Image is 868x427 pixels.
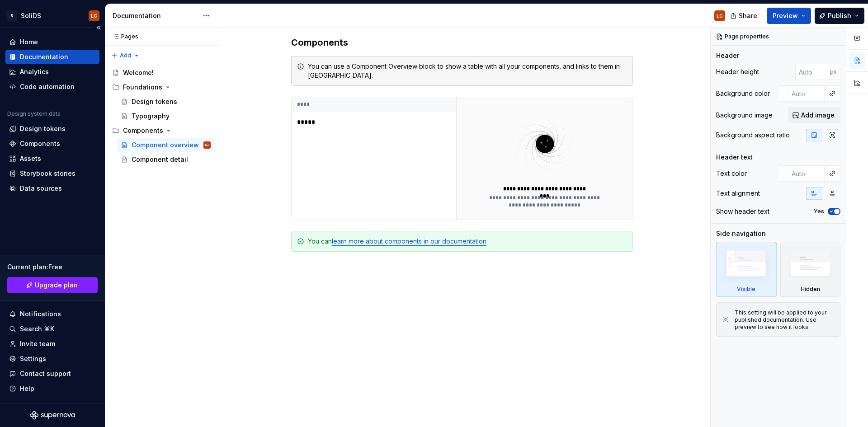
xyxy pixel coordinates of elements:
div: Background image [716,111,773,120]
button: Search ⌘K [5,322,99,336]
div: Storybook stories [20,169,75,178]
div: You can use a Component Overview block to show a table with all your components, and links to the... [308,62,627,80]
div: Pages [108,33,138,40]
div: Documentation [113,11,198,20]
div: Welcome! [123,68,154,77]
a: Home [5,35,99,49]
div: S [6,10,17,21]
div: Components [108,123,214,138]
input: Auto [788,85,825,102]
div: Documentation [20,52,68,61]
p: px [830,68,837,75]
div: Data sources [20,184,62,193]
div: Design tokens [20,124,66,133]
div: You can . [308,237,627,246]
a: learn more about components in our documentation [332,237,486,245]
span: Publish [828,11,851,20]
button: Add [108,49,142,62]
div: Component overview [132,141,199,150]
div: Background aspect ratio [716,131,790,140]
button: Preview [767,8,811,24]
button: Share [726,8,763,24]
div: Text color [716,169,747,178]
button: Collapse sidebar [92,21,105,34]
a: Analytics [5,65,99,79]
button: Contact support [5,366,99,381]
div: Design system data [7,110,61,117]
label: Yes [814,208,824,215]
button: Publish [815,8,864,24]
div: Help [20,384,34,393]
div: This setting will be applied to your published documentation. Use preview to see how it looks. [735,309,835,331]
div: Typography [132,112,170,121]
a: Settings [5,352,99,366]
div: Text alignment [716,189,760,198]
div: SoliDS [21,11,41,20]
a: Design tokens [117,94,214,109]
a: Components [5,136,99,151]
div: LC [91,12,97,19]
a: Typography [117,109,214,123]
div: Settings [20,354,46,363]
div: Page tree [108,66,214,167]
div: Header height [716,67,759,76]
input: Auto [795,64,830,80]
div: Side navigation [716,229,766,238]
div: Foundations [123,83,162,92]
div: Home [20,38,38,47]
div: Background color [716,89,770,98]
button: Help [5,381,99,396]
button: SSoliDSLC [2,6,103,25]
div: Design tokens [132,97,177,106]
a: Code automation [5,80,99,94]
div: Visible [716,242,777,297]
a: Component overviewLC [117,138,214,152]
div: Code automation [20,82,75,91]
a: Invite team [5,337,99,351]
div: Current plan : Free [7,263,98,272]
div: Analytics [20,67,49,76]
a: Upgrade plan [7,277,98,293]
div: Components [123,126,163,135]
div: Header [716,51,739,60]
div: LC [717,12,723,19]
div: Notifications [20,310,61,319]
div: Foundations [108,80,214,94]
span: Add image [801,111,835,120]
a: Storybook stories [5,166,99,181]
button: Notifications [5,307,99,321]
div: Hidden [801,286,820,293]
div: Assets [20,154,41,163]
h3: Components [291,36,633,49]
div: Header text [716,153,753,162]
a: Design tokens [5,122,99,136]
input: Auto [788,165,825,182]
div: LC [205,141,209,150]
span: Share [739,11,757,20]
span: Preview [773,11,798,20]
div: Contact support [20,369,71,378]
div: Search ⌘K [20,324,54,333]
div: Hidden [780,242,841,297]
span: Add [120,52,131,59]
button: Add image [788,107,840,123]
svg: Supernova Logo [30,411,75,420]
a: Data sources [5,181,99,196]
a: Documentation [5,50,99,64]
div: Visible [737,286,755,293]
span: Upgrade plan [35,281,78,290]
div: Component detail [132,155,188,164]
div: Components [20,139,60,148]
div: Show header text [716,207,769,216]
div: Invite team [20,339,55,348]
a: Assets [5,151,99,166]
a: Component detail [117,152,214,167]
a: Welcome! [108,66,214,80]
